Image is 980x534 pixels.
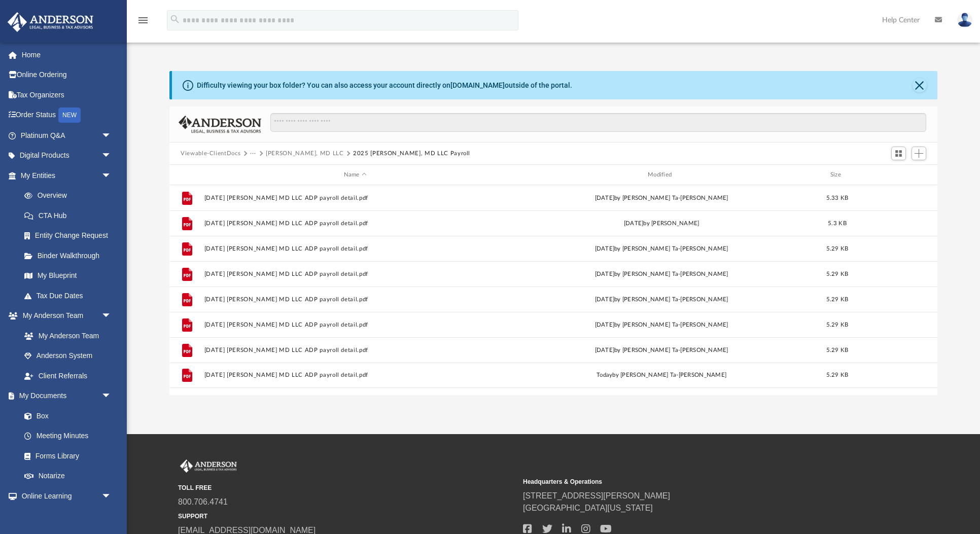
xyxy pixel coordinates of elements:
img: Anderson Advisors Platinum Portal [5,12,96,32]
button: [PERSON_NAME], MD LLC [266,149,344,158]
a: Box [14,406,117,426]
div: [DATE] by [PERSON_NAME] Ta-[PERSON_NAME] [511,244,813,254]
a: Tax Organizers [7,85,127,105]
a: Online Ordering [7,65,127,85]
a: Binder Walkthrough [14,245,127,266]
div: grid [169,185,937,396]
div: by [PERSON_NAME] Ta-[PERSON_NAME] [511,371,813,380]
a: 800.706.4741 [178,497,228,506]
span: today [597,372,612,378]
div: NEW [58,108,81,123]
a: My Blueprint [14,266,122,286]
span: arrow_drop_down [101,386,122,407]
div: Size [817,170,858,180]
a: My Documentsarrow_drop_down [7,386,122,406]
input: Search files and folders [270,113,926,132]
a: Forms Library [14,446,117,466]
button: Viewable-ClientDocs [181,149,240,158]
div: Difficulty viewing your box folder? You can also access your account directly on outside of the p... [197,80,572,91]
span: arrow_drop_down [101,146,122,166]
span: arrow_drop_down [101,486,122,507]
span: arrow_drop_down [101,165,122,186]
a: Order StatusNEW [7,105,127,126]
span: 5.29 KB [826,271,849,277]
a: Tax Due Dates [14,286,127,306]
button: Close [913,78,927,92]
a: Home [7,45,127,65]
a: Digital Productsarrow_drop_down [7,146,127,166]
div: id [862,170,933,180]
button: 2025 [PERSON_NAME], MD LLC Payroll [353,149,470,158]
div: [DATE] by [PERSON_NAME] Ta-[PERSON_NAME] [511,295,813,304]
a: [STREET_ADDRESS][PERSON_NAME] [523,491,670,500]
span: 5.29 KB [826,372,849,378]
span: 5.29 KB [826,322,849,328]
span: 5.29 KB [826,246,849,252]
a: CTA Hub [14,205,127,226]
div: Modified [510,170,813,180]
span: 5.3 KB [828,221,847,226]
button: ··· [250,149,257,158]
span: 5.29 KB [826,347,849,353]
div: id [174,170,199,180]
button: [DATE] [PERSON_NAME] MD LLC ADP payroll detail.pdf [204,195,506,201]
button: [DATE] [PERSON_NAME] MD LLC ADP payroll detail.pdf [204,245,506,252]
button: [DATE] [PERSON_NAME] MD LLC ADP payroll detail.pdf [204,296,506,303]
small: TOLL FREE [178,483,516,492]
a: Entity Change Request [14,226,127,246]
div: [DATE] by [PERSON_NAME] Ta-[PERSON_NAME] [511,270,813,279]
div: [DATE] by [PERSON_NAME] [511,219,813,228]
button: [DATE] [PERSON_NAME] MD LLC ADP payroll detail.pdf [204,322,506,328]
span: 5.29 KB [826,297,849,302]
a: My Anderson Team [14,326,117,346]
small: SUPPORT [178,512,516,521]
div: [DATE] by [PERSON_NAME] Ta-[PERSON_NAME] [511,194,813,203]
span: arrow_drop_down [101,125,122,146]
button: [DATE] [PERSON_NAME] MD LLC ADP payroll detail.pdf [204,220,506,227]
a: Client Referrals [14,366,122,386]
a: My Anderson Teamarrow_drop_down [7,306,122,326]
button: Add [912,147,927,161]
a: Online Learningarrow_drop_down [7,486,122,506]
a: Meeting Minutes [14,426,122,446]
i: search [169,14,181,25]
button: [DATE] [PERSON_NAME] MD LLC ADP payroll detail.pdf [204,271,506,277]
a: Notarize [14,466,122,486]
img: Anderson Advisors Platinum Portal [178,459,239,473]
a: Overview [14,186,127,206]
div: Name [204,170,506,180]
button: [DATE] [PERSON_NAME] MD LLC ADP payroll detail.pdf [204,347,506,353]
a: [DOMAIN_NAME] [450,81,505,89]
span: 5.33 KB [826,195,849,201]
div: [DATE] by [PERSON_NAME] Ta-[PERSON_NAME] [511,321,813,330]
div: [DATE] by [PERSON_NAME] Ta-[PERSON_NAME] [511,346,813,355]
img: User Pic [957,13,972,27]
a: Anderson System [14,346,122,366]
a: [GEOGRAPHIC_DATA][US_STATE] [523,504,653,512]
a: Platinum Q&Aarrow_drop_down [7,125,127,146]
small: Headquarters & Operations [523,477,861,486]
a: My Entitiesarrow_drop_down [7,165,127,186]
span: arrow_drop_down [101,306,122,327]
button: [DATE] [PERSON_NAME] MD LLC ADP payroll detail.pdf [204,372,506,378]
a: menu [137,19,149,26]
button: Switch to Grid View [891,147,906,161]
i: menu [137,14,149,26]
